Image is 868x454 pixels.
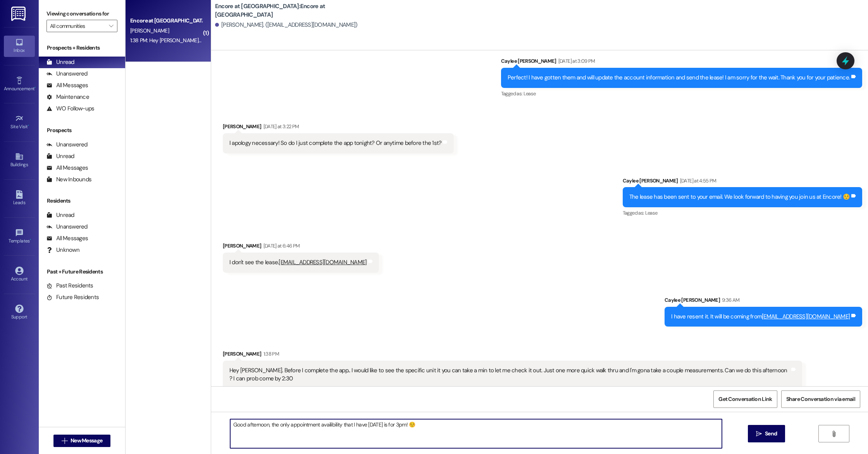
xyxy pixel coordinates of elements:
button: Send [748,425,785,442]
i:  [756,431,762,437]
b: Encore at [GEOGRAPHIC_DATA]: Encore at [GEOGRAPHIC_DATA] [215,2,370,19]
div: Past Residents [46,282,93,290]
span: New Message [71,437,102,445]
span: Lease [524,90,536,97]
div: 1:38 PM: Hey [PERSON_NAME]. Before I complete the app.. I would like to see the specific unit it ... [130,37,719,44]
span: Share Conversation via email [786,395,855,403]
div: Unknown [46,246,79,254]
div: Unread [46,58,74,66]
div: Unanswered [46,223,88,231]
button: New Message [53,435,111,447]
div: [DATE] at 4:55 PM [678,177,716,185]
div: Unanswered [46,70,88,78]
i:  [831,431,837,437]
a: Templates • [4,226,35,247]
div: Encore at [GEOGRAPHIC_DATA] [130,17,202,25]
input: All communities [50,20,105,32]
div: All Messages [46,81,88,89]
div: Prospects + Residents [39,44,125,52]
span: [PERSON_NAME] [130,27,169,34]
div: I apology necessary! So do I just complete the app tonight? Or anytime before the 1st? [229,139,442,147]
div: [DATE] at 3:22 PM [262,122,299,131]
a: Inbox [4,36,35,57]
div: [DATE] at 3:09 PM [556,57,595,65]
i:  [109,23,113,29]
div: [PERSON_NAME] [223,242,379,253]
a: [EMAIL_ADDRESS][DOMAIN_NAME] [762,313,850,320]
div: [PERSON_NAME] [223,350,803,361]
div: Tagged as: [501,88,862,99]
span: Get Conversation Link [718,395,772,403]
div: Future Residents [46,293,99,301]
div: Hey [PERSON_NAME]. Before I complete the app.. I would like to see the specific unit it you can t... [229,366,790,383]
span: Lease [645,210,658,216]
span: • [34,85,36,90]
button: Share Conversation via email [781,390,860,408]
div: Caylee [PERSON_NAME] [665,296,862,307]
span: • [28,123,29,128]
div: WO Follow-ups [46,105,94,113]
a: Leads [4,188,35,209]
span: • [30,237,31,242]
div: Caylee [PERSON_NAME] [501,57,862,68]
div: The lease has been sent to your email. We look forward to having you join us at Encore! ☺️ [629,193,850,201]
img: ResiDesk Logo [11,7,27,21]
div: 9:36 AM [720,296,739,304]
button: Get Conversation Link [713,390,777,408]
div: Unread [46,211,74,219]
div: Perfect! I have gotten them and will update the account information and send the lease! I am sorr... [508,74,850,82]
div: [PERSON_NAME] [223,122,454,133]
div: Maintenance [46,93,89,101]
i:  [62,438,67,444]
textarea: Good afternoon, the only appointment availibility that I have [DATE] is for 3pm! ☺️ [230,419,722,448]
div: I don't see the lease. [229,258,367,267]
div: All Messages [46,164,88,172]
div: 1:38 PM [262,350,279,358]
label: Viewing conversations for [46,8,117,20]
div: [PERSON_NAME]. ([EMAIL_ADDRESS][DOMAIN_NAME]) [215,21,358,29]
div: I have resent it. It will be coming from [671,313,850,321]
a: Support [4,302,35,323]
a: Site Visit • [4,112,35,133]
div: [DATE] at 6:46 PM [262,242,300,250]
div: Residents [39,197,125,205]
a: Buildings [4,150,35,171]
div: Tagged as: [623,207,862,218]
div: Unanswered [46,141,88,149]
div: All Messages [46,234,88,242]
div: Past + Future Residents [39,268,125,276]
a: Account [4,264,35,285]
span: Send [765,430,777,438]
div: Unread [46,152,74,160]
div: New Inbounds [46,175,91,184]
a: [EMAIL_ADDRESS][DOMAIN_NAME] [279,258,367,266]
div: Caylee [PERSON_NAME] [623,177,862,187]
div: Prospects [39,126,125,134]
